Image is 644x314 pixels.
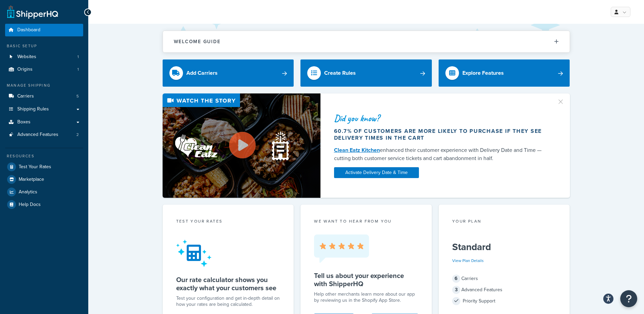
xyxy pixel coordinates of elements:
[314,272,418,288] h5: Tell us about your experience with ShipperHQ
[5,161,83,173] a: Test Your Rates
[19,164,51,170] span: Test Your Rates
[334,167,419,178] a: Activate Delivery Date & Time
[334,146,380,154] a: Clean Eatz Kitchen
[452,275,460,283] span: 6
[5,51,83,63] li: Websites
[17,93,34,99] span: Carriers
[17,67,33,72] span: Origins
[174,39,221,44] h2: Welcome Guide
[76,93,79,99] span: 5
[5,63,83,76] a: Origins1
[176,295,280,308] div: Test your configuration and get in-depth detail on how your rates are being calculated.
[5,173,83,186] a: Marketplace
[176,218,280,226] div: Test your rates
[452,258,484,264] a: View Plan Details
[452,274,556,283] div: Carriers
[452,242,556,252] h5: Standard
[462,68,504,78] div: Explore Features
[5,43,83,49] div: Basic Setup
[439,59,570,87] a: Explore Features
[163,59,294,87] a: Add Carriers
[17,119,31,125] span: Boxes
[5,90,83,103] li: Carriers
[452,218,556,226] div: Your Plan
[5,198,83,211] a: Help Docs
[5,83,83,88] div: Manage Shipping
[77,67,79,72] span: 1
[452,285,556,295] div: Advanced Features
[186,68,218,78] div: Add Carriers
[77,54,79,60] span: 1
[452,296,556,306] div: Priority Support
[452,286,460,294] span: 3
[17,27,40,33] span: Dashboard
[314,291,418,303] p: Help other merchants learn more about our app by reviewing us in the Shopify App Store.
[17,54,36,60] span: Websites
[19,202,41,208] span: Help Docs
[5,103,83,116] a: Shipping Rules
[163,93,320,198] img: Video thumbnail
[5,186,83,198] a: Analytics
[334,114,549,123] div: Did you know?
[5,128,83,141] li: Advanced Features
[17,132,58,138] span: Advanced Features
[334,146,549,162] div: enhanced their customer experience with Delivery Date and Time — cutting both customer service ti...
[334,128,549,141] div: 60.7% of customers are more likely to purchase if they see delivery times in the cart
[5,63,83,76] li: Origins
[5,116,83,128] a: Boxes
[76,132,79,138] span: 2
[5,24,83,36] a: Dashboard
[314,218,418,224] p: we want to hear from you
[324,68,356,78] div: Create Rules
[17,106,49,112] span: Shipping Rules
[5,128,83,141] a: Advanced Features2
[5,90,83,103] a: Carriers5
[19,177,44,182] span: Marketplace
[5,51,83,63] a: Websites1
[163,31,570,52] button: Welcome Guide
[620,290,637,307] button: Open Resource Center
[300,59,432,87] a: Create Rules
[176,276,280,292] h5: Our rate calculator shows you exactly what your customers see
[19,189,37,195] span: Analytics
[5,153,83,159] div: Resources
